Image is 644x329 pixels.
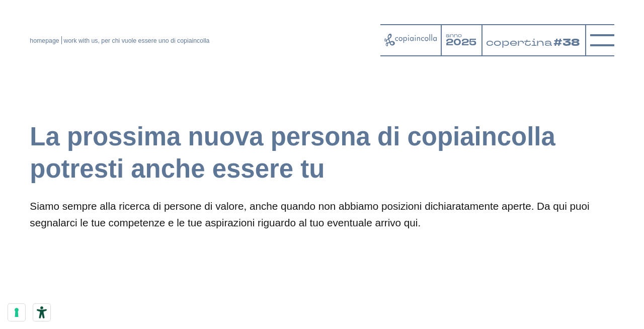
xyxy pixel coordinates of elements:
[30,198,614,231] p: Siamo sempre alla ricerca di persone di valore, anche quando non abbiamo posizioni dichiaratament...
[446,32,462,39] tspan: anno
[64,37,210,44] span: work with us, per chi vuole essere uno di copiaincolla
[446,36,476,48] tspan: 2025
[486,36,553,49] tspan: copertina
[8,304,25,321] button: Le tue preferenze relative al consenso per le tecnologie di tracciamento
[30,37,59,44] a: homepage
[30,121,614,185] h1: La prossima nuova persona di copiaincolla potresti anche essere tu
[554,36,581,50] tspan: #38
[33,304,50,321] button: Strumenti di accessibilità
